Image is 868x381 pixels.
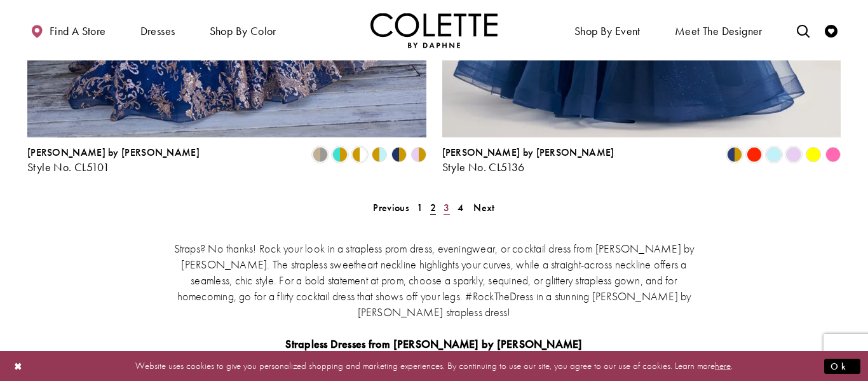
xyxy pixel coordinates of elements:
a: Find a store [27,13,109,48]
a: Visit Home Page [370,13,498,48]
i: Lilac/Gold [411,147,426,162]
a: Next Page [470,198,498,217]
strong: Strapless Dresses from [PERSON_NAME] by [PERSON_NAME] [285,336,582,351]
button: Close Dialog [8,355,29,377]
span: Previous [373,201,409,214]
i: Turquoise/Gold [332,147,348,162]
button: Submit Dialog [824,358,860,374]
i: Scarlet [747,147,762,162]
a: here [715,359,731,372]
i: Pink [825,147,841,162]
a: Check Wishlist [822,13,841,48]
span: Shop by color [207,13,280,48]
span: Next [473,201,494,214]
span: Shop by color [210,25,276,38]
div: Colette by Daphne Style No. CL5136 [442,147,614,174]
span: Current page [426,198,440,217]
span: Style No. CL5136 [442,160,525,174]
i: Navy/Gold [391,147,407,162]
span: Dresses [137,13,179,48]
i: Gold/White [352,147,367,162]
i: Gold/Pewter [313,147,328,162]
i: Navy Blue/Gold [727,147,742,162]
a: Meet the designer [672,13,766,48]
img: Colette by Daphne [370,13,498,48]
span: 2 [430,201,436,214]
span: Style No. CL5101 [27,160,109,174]
p: Straps? No thanks! Rock your look in a strapless prom dress, eveningwear, or cocktail dress from ... [164,240,704,320]
a: 4 [454,198,467,217]
span: Dresses [140,25,175,38]
a: 3 [440,198,453,217]
a: Toggle search [794,13,813,48]
i: Light Blue/Gold [372,147,387,162]
span: 4 [458,201,463,214]
i: Light Blue [766,147,782,162]
span: Meet the designer [675,25,763,38]
i: Yellow [806,147,821,162]
div: Colette by Daphne Style No. CL5101 [27,147,200,174]
a: Prev Page [369,198,412,217]
span: Shop By Event [571,13,644,48]
span: [PERSON_NAME] by [PERSON_NAME] [27,146,200,159]
span: Shop By Event [574,25,641,38]
span: [PERSON_NAME] by [PERSON_NAME] [442,146,614,159]
a: 1 [413,198,426,217]
span: 3 [444,201,449,214]
span: Find a store [50,25,106,38]
i: Lilac [786,147,801,162]
span: 1 [417,201,423,214]
p: Website uses cookies to give you personalized shopping and marketing experiences. By continuing t... [92,357,776,375]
